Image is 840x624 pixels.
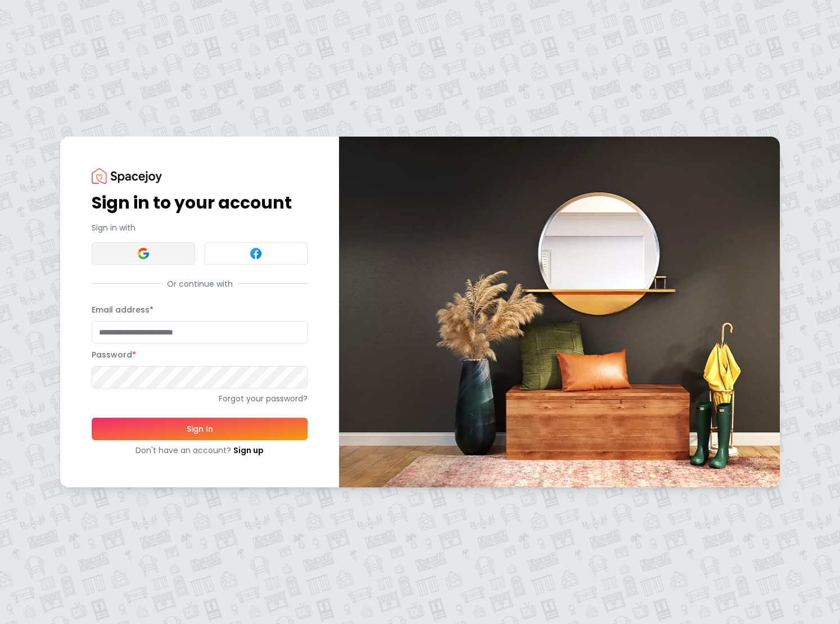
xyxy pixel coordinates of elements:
img: Facebook signin [249,247,263,260]
button: Sign In [92,418,308,440]
p: Sign in with [92,222,308,233]
span: Or continue with [162,278,237,290]
a: Forgot your password? [92,393,308,404]
img: Spacejoy Logo [92,168,162,183]
a: Sign up [233,445,264,456]
label: Email address [92,304,153,315]
label: Password [92,349,136,360]
img: banner [339,137,780,487]
img: Google signin [137,247,150,260]
div: Don't have an account? [92,445,308,456]
h1: Sign in to your account [92,193,308,213]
